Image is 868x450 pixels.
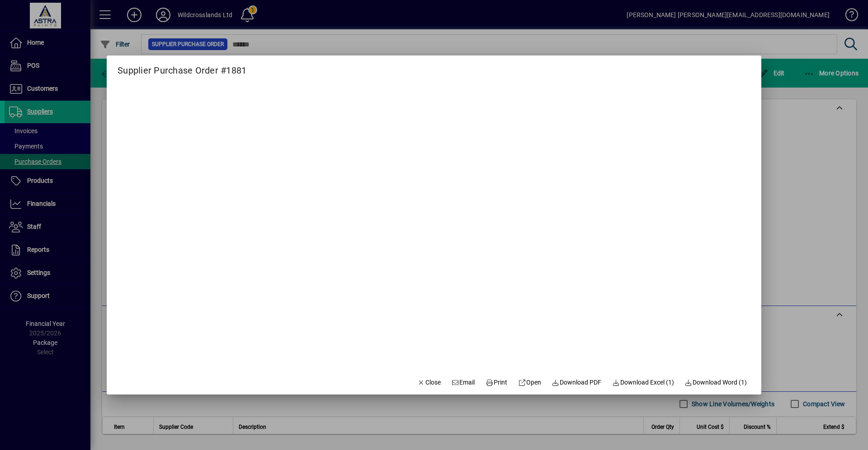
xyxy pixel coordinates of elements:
[685,378,747,387] span: Download Word (1)
[612,378,674,387] span: Download Excel (1)
[609,375,678,391] button: Download Excel (1)
[452,378,475,387] span: Email
[548,375,605,391] a: Download PDF
[482,375,511,391] button: Print
[681,375,751,391] button: Download Word (1)
[514,375,545,391] a: Open
[107,56,257,78] h2: Supplier Purchase Order #1881
[552,378,602,387] span: Download PDF
[486,378,507,387] span: Print
[414,375,444,391] button: Close
[518,378,541,387] span: Open
[448,375,479,391] button: Email
[417,378,441,387] span: Close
